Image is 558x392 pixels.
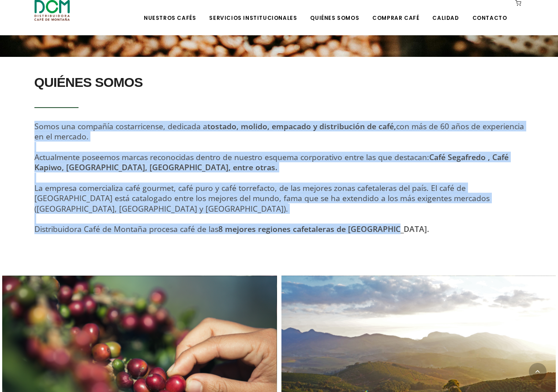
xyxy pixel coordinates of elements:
[34,152,509,172] strong: Café Segafredo , Café Kapiwo, [GEOGRAPHIC_DATA], [GEOGRAPHIC_DATA], entre otras.
[305,1,364,22] a: Quiénes Somos
[34,224,429,234] span: Distribuidora Café de Montaña procesa café de las
[34,183,490,214] span: La empresa comercializa café gourmet, café puro y café torrefacto, de las mejores zonas cafetaler...
[427,1,464,22] a: Calidad
[34,121,524,142] span: Somos una compañía costarricense, dedicada a con más de 60 años de experiencia en el mercado.
[218,224,429,234] strong: 8 mejores regiones cafetaleras de [GEOGRAPHIC_DATA].
[207,121,396,131] strong: tostado, molido, empacado y distribución de café,
[204,1,302,22] a: Servicios Institucionales
[467,1,513,22] a: Contacto
[139,1,201,22] a: Nuestros Cafés
[34,152,509,172] span: Actualmente poseemos marcas reconocidas dentro de nuestro esquema corporativo entre las que desta...
[367,1,424,22] a: Comprar Café
[34,70,524,95] h2: QUIÉNES SOMOS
